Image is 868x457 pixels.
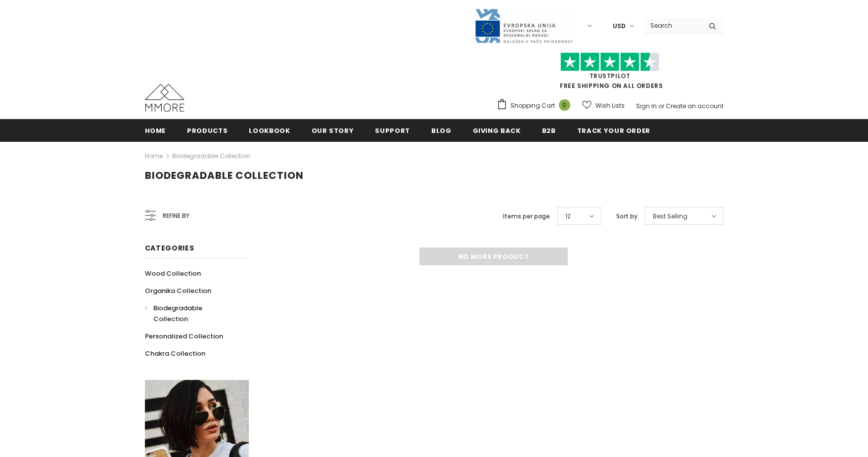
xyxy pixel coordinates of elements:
[153,303,202,324] span: Biodegradable Collection
[595,101,625,111] span: Wish Lists
[542,119,556,141] a: B2B
[249,126,290,135] span: Lookbook
[145,345,205,362] a: Chakra Collection
[542,126,556,135] span: B2B
[577,119,650,141] a: Track your order
[616,211,638,221] label: Sort by
[559,99,570,111] span: 0
[644,18,701,33] input: Search Site
[636,102,657,110] a: Sign In
[577,126,650,135] span: Track your order
[666,102,724,110] a: Create an account
[503,211,550,221] label: Items per page
[473,126,521,135] span: Giving back
[145,119,166,141] a: Home
[510,101,555,111] span: Shopping Cart
[474,8,573,44] img: Javni Razpis
[145,282,211,299] a: Organika Collection
[497,57,724,90] span: FREE SHIPPING ON ALL ORDERS
[653,211,687,221] span: Best Selling
[145,150,163,162] a: Home
[145,126,166,135] span: Home
[590,72,631,80] a: Trustpilot
[375,126,410,135] span: support
[375,119,410,141] a: support
[163,210,189,221] span: Refine by
[145,269,201,278] span: Wood Collection
[474,21,573,30] a: Javni Razpis
[473,119,521,141] a: Giving back
[172,152,250,160] a: Biodegradable Collection
[145,349,205,358] span: Chakra Collection
[565,211,571,221] span: 12
[145,168,304,182] span: Biodegradable Collection
[145,84,184,112] img: MMORE Cases
[582,97,625,114] a: Wish Lists
[431,126,452,135] span: Blog
[560,52,659,72] img: Trust Pilot Stars
[249,119,290,141] a: Lookbook
[145,286,211,295] span: Organika Collection
[145,328,223,345] a: Personalized Collection
[187,126,228,135] span: Products
[431,119,452,141] a: Blog
[187,119,228,141] a: Products
[658,102,664,110] span: or
[312,119,354,141] a: Our Story
[312,126,354,135] span: Our Story
[145,299,238,328] a: Biodegradable Collection
[145,265,201,282] a: Wood Collection
[145,332,223,341] span: Personalized Collection
[497,98,575,113] a: Shopping Cart 0
[145,243,194,253] span: Categories
[613,21,626,31] span: USD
